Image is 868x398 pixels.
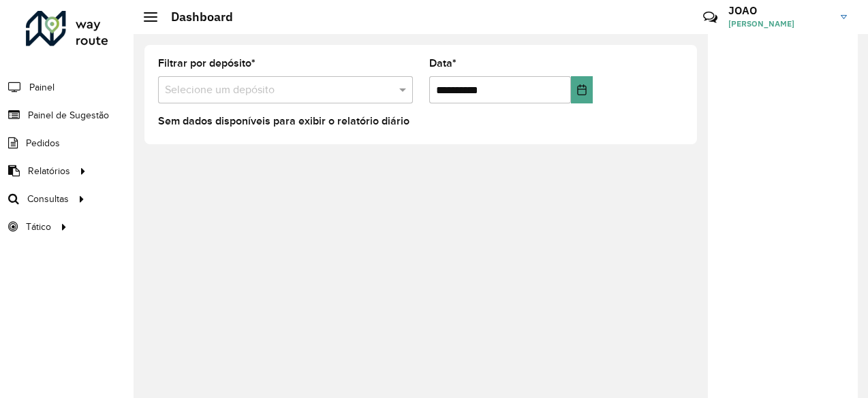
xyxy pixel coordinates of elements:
[158,55,255,71] label: Filtrar por depósito
[728,18,831,30] span: [PERSON_NAME]
[429,55,456,71] label: Data
[728,4,831,17] h3: JOAO
[29,80,55,95] span: Painel
[158,113,409,129] label: Sem dados disponíveis para exibir o relatório diário
[26,220,51,234] span: Tático
[571,76,593,103] button: Choose Date
[28,108,109,122] span: Painel de Sugestão
[26,136,60,150] span: Pedidos
[157,10,233,24] h2: Dashboard
[28,164,70,178] span: Relatórios
[696,3,725,32] a: Contato Rápido
[27,192,69,206] span: Consultas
